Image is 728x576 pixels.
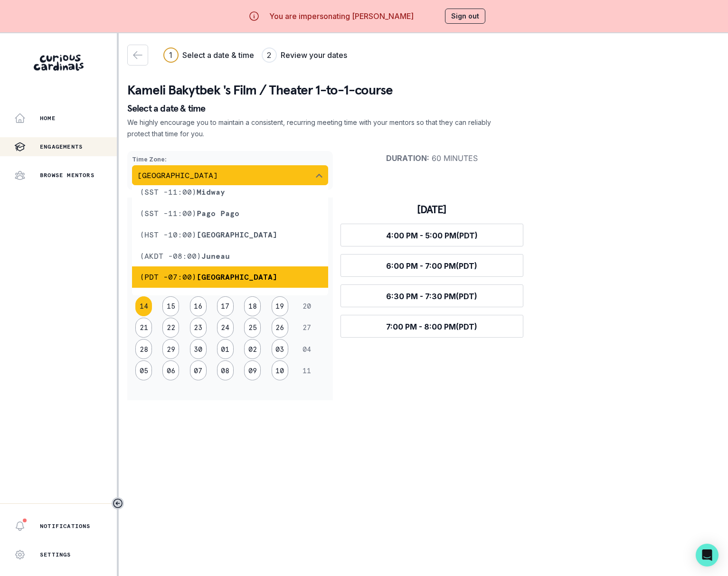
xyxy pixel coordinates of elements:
[190,296,207,316] button: 16
[135,318,152,338] button: 21
[135,296,152,316] button: 14
[281,49,347,61] h3: Review your dates
[132,165,328,185] button: Choose a timezone
[386,292,477,301] span: 6:30 PM - 7:30 PM (PDT)
[197,293,235,303] strong: Mazatlan
[267,49,271,61] div: 2
[132,288,328,309] li: (MST -07:00)
[127,81,720,100] p: Kameli Bakytbek 's Film / Theater 1-to-1-course
[132,246,328,267] li: (AKDT -08:00)
[112,497,124,510] button: Toggle sidebar
[197,208,239,218] strong: Pago Pago
[162,360,179,380] button: 06
[217,296,234,316] button: 17
[244,296,261,316] button: 18
[217,360,234,380] button: 08
[132,156,167,163] strong: Time Zone :
[340,153,523,163] p: 60 minutes
[386,322,477,331] span: 7:00 PM - 8:00 PM (PDT)
[40,143,83,151] p: Engagements
[386,261,477,271] span: 6:00 PM - 7:00 PM (PDT)
[244,339,261,359] button: 02
[340,224,523,246] button: 4:00 PM - 5:00 PM(PDT)
[272,360,288,380] button: 10
[190,360,207,380] button: 07
[132,181,328,295] ul: Choose a timezone
[190,318,207,338] button: 23
[445,9,485,24] button: Sign out
[272,339,288,359] button: 03
[244,360,261,380] button: 09
[244,318,261,338] button: 25
[162,339,179,359] button: 29
[696,544,719,567] div: Open Intercom Messenger
[163,47,347,63] div: Progress
[197,272,277,282] strong: [GEOGRAPHIC_DATA]
[340,254,523,277] button: 6:00 PM - 7:00 PM(PDT)
[340,315,523,338] button: 7:00 PM - 8:00 PM(PDT)
[40,114,56,122] p: Home
[132,203,328,224] li: (SST -11:00)
[135,360,152,380] button: 05
[169,49,172,61] div: 1
[190,339,207,359] button: 30
[132,266,328,288] li: (PDT -07:00)
[269,10,414,22] p: You are impersonating [PERSON_NAME]
[40,522,91,530] p: Notifications
[217,318,234,338] button: 24
[386,231,478,240] span: 4:00 PM - 5:00 PM (PDT)
[217,339,234,359] button: 01
[197,230,277,239] strong: [GEOGRAPHIC_DATA]
[162,318,179,338] button: 22
[40,171,95,179] p: Browse Mentors
[340,203,523,216] h3: [DATE]
[34,55,84,71] img: Curious Cardinals Logo
[127,104,720,113] p: Select a date & time
[132,181,328,203] li: (SST -11:00)
[135,339,152,359] button: 28
[340,284,523,307] button: 6:30 PM - 7:30 PM(PDT)
[197,187,225,197] strong: Midway
[132,224,328,246] li: (HST -10:00)
[40,551,71,558] p: Settings
[201,251,230,261] strong: Juneau
[272,318,288,338] button: 26
[272,296,288,316] button: 19
[127,117,492,140] p: We highly encourage you to maintain a consistent, recurring meeting time with your mentors so tha...
[182,49,254,61] h3: Select a date & time
[162,296,179,316] button: 15
[386,153,429,163] strong: Duration :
